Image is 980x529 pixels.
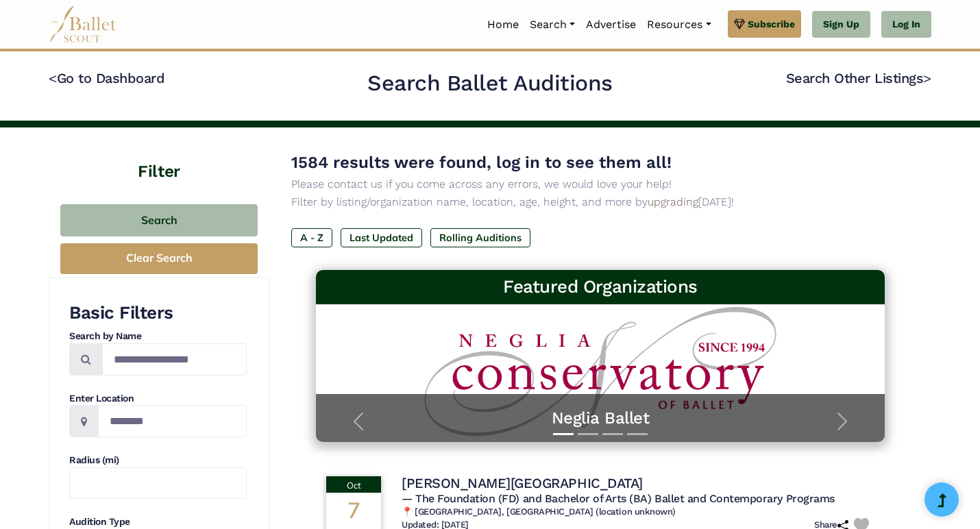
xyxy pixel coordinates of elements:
p: Filter by listing/organization name, location, age, height, and more by [DATE]! [291,193,909,211]
input: Search by names... [102,343,247,376]
h4: Radius (mi) [69,454,247,467]
h3: Basic Filters [69,302,247,325]
a: Advertise [580,10,641,39]
a: Subscribe [728,10,801,38]
p: Please contact us if you come across any errors, we would love your help! [291,175,909,193]
a: <Go to Dashboard [49,70,164,86]
h4: Search by Name [69,330,247,343]
input: Location [98,405,247,437]
h4: Audition Type [69,515,247,529]
button: Slide 1 [553,426,574,442]
a: Search [524,10,580,39]
a: Search Other Listings> [786,70,931,86]
h2: Search Ballet Auditions [367,69,613,98]
code: < [49,69,57,86]
a: Sign Up [812,11,870,38]
img: gem.svg [734,16,745,32]
button: Slide 2 [578,426,598,442]
h6: 📍 [GEOGRAPHIC_DATA], [GEOGRAPHIC_DATA] (location unknown) [402,506,874,518]
div: Oct [326,476,381,493]
label: Last Updated [341,228,422,247]
button: Slide 3 [602,426,623,442]
a: upgrading [648,195,698,208]
button: Slide 4 [627,426,648,442]
a: Log In [881,11,931,38]
button: Search [60,204,258,236]
a: Resources [641,10,716,39]
h4: [PERSON_NAME][GEOGRAPHIC_DATA] [402,474,643,492]
span: Subscribe [748,16,795,32]
button: Clear Search [60,243,258,274]
span: 1584 results were found, log in to see them all! [291,153,672,172]
code: > [923,69,931,86]
label: A - Z [291,228,332,247]
a: Neglia Ballet [330,408,871,429]
span: — The Foundation (FD) and Bachelor of Arts (BA) Ballet and Contemporary Programs [402,492,835,505]
h3: Featured Organizations [327,275,874,299]
h4: Enter Location [69,392,247,406]
label: Rolling Auditions [430,228,530,247]
h4: Filter [49,127,269,184]
a: Home [482,10,524,39]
